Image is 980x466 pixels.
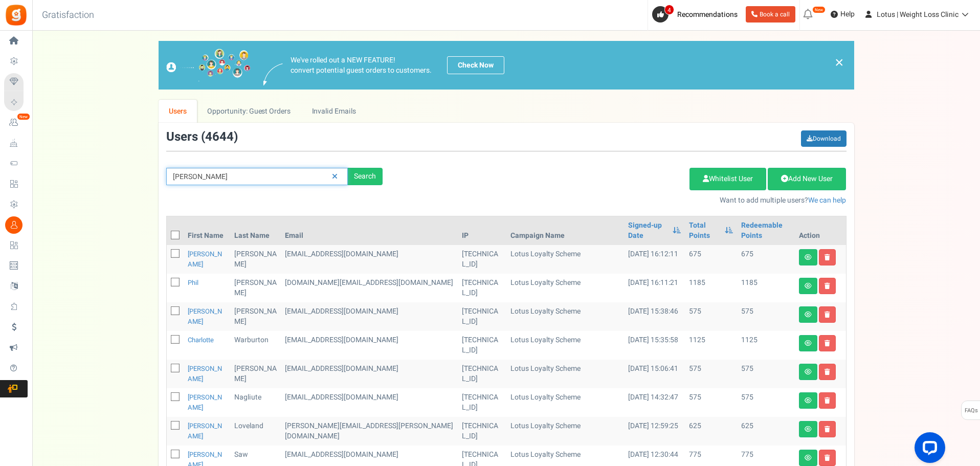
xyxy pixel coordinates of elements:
th: Campaign Name [506,216,624,245]
a: We can help [808,195,846,206]
td: [DATE] 15:06:41 [624,360,684,388]
td: 575 [737,360,795,388]
td: 575 [685,388,737,417]
span: Help [838,9,855,19]
img: images [263,63,283,85]
a: Signed-up Date [628,220,667,241]
td: [TECHNICAL_ID] [458,360,506,388]
th: IP [458,216,506,245]
a: Download [801,130,847,147]
td: [TECHNICAL_ID] [458,302,506,331]
td: [TECHNICAL_ID] [458,274,506,302]
th: Action [795,216,846,245]
a: Invalid Emails [301,100,366,123]
span: 4 [664,5,674,15]
i: Delete user [825,426,830,432]
td: Nagliute [230,388,281,417]
td: [DATE] 12:59:25 [624,417,684,446]
i: Delete user [825,340,830,346]
p: Want to add multiple users? [398,195,847,206]
a: Reset [327,168,343,186]
td: Warburton [230,331,281,360]
div: Search [348,168,383,185]
a: Total Points [689,220,720,241]
td: [DATE] 16:12:11 [624,245,684,274]
td: [DATE] 16:11:21 [624,274,684,302]
i: View details [805,369,812,375]
span: FAQs [964,401,978,420]
td: [PERSON_NAME] [230,245,281,274]
td: Lotus Loyalty Scheme [506,331,624,360]
td: customer [281,360,458,388]
td: [PERSON_NAME] [230,360,281,388]
td: customer [281,331,458,360]
span: Lotus | Weight Loss Clinic [877,9,959,20]
td: 675 [685,245,737,274]
td: [TECHNICAL_ID] [458,388,506,417]
a: Book a call [746,6,795,23]
td: customer [281,388,458,417]
em: New [17,113,30,120]
td: 575 [737,388,795,417]
a: [PERSON_NAME] [188,249,222,269]
i: View details [805,312,812,318]
a: [PERSON_NAME] [188,421,222,441]
td: 675 [737,245,795,274]
td: Lotus Loyalty Scheme [506,388,624,417]
td: [DATE] 14:32:47 [624,388,684,417]
td: customer [281,274,458,302]
td: [DATE] 15:38:46 [624,302,684,331]
td: 1185 [737,274,795,302]
h3: Users ( ) [166,130,238,144]
i: Delete user [825,455,830,461]
th: Last Name [230,216,281,245]
i: View details [805,397,812,404]
i: Delete user [825,369,830,375]
td: Lotus Loyalty Scheme [506,302,624,331]
p: We've rolled out a NEW FEATURE! convert potential guest orders to customers. [291,55,432,76]
td: 1185 [685,274,737,302]
td: Loveland [230,417,281,446]
a: Check Now [447,56,504,74]
a: [PERSON_NAME] [188,364,222,384]
i: Delete user [825,397,830,404]
i: Delete user [825,283,830,289]
a: × [835,56,844,69]
i: View details [805,455,812,461]
td: 1125 [685,331,737,360]
a: Redeemable Points [741,220,791,241]
td: [PERSON_NAME] [230,302,281,331]
td: [DATE] 15:35:58 [624,331,684,360]
td: 575 [685,302,737,331]
td: Lotus Loyalty Scheme [506,360,624,388]
td: Lotus Loyalty Scheme [506,417,624,446]
td: 1125 [737,331,795,360]
em: New [812,6,826,13]
td: 575 [737,302,795,331]
span: Recommendations [677,9,738,20]
i: View details [805,426,812,432]
td: [TECHNICAL_ID] [458,331,506,360]
span: 4644 [205,128,234,146]
i: Delete user [825,312,830,318]
td: [TECHNICAL_ID] [458,417,506,446]
a: [PERSON_NAME] [188,306,222,326]
a: New [4,114,28,131]
td: 575 [685,360,737,388]
td: [TECHNICAL_ID] [458,245,506,274]
i: View details [805,254,812,260]
td: [PERSON_NAME] [230,274,281,302]
td: Lotus Loyalty Scheme [506,245,624,274]
td: 625 [685,417,737,446]
td: customer [281,417,458,446]
i: Delete user [825,254,830,260]
td: customer [281,245,458,274]
a: Charlotte [188,335,214,345]
input: Search by email or name [166,168,348,185]
img: Gratisfaction [5,4,28,27]
td: customer [281,302,458,331]
i: View details [805,340,812,346]
a: Add New User [768,168,846,190]
th: First Name [184,216,231,245]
